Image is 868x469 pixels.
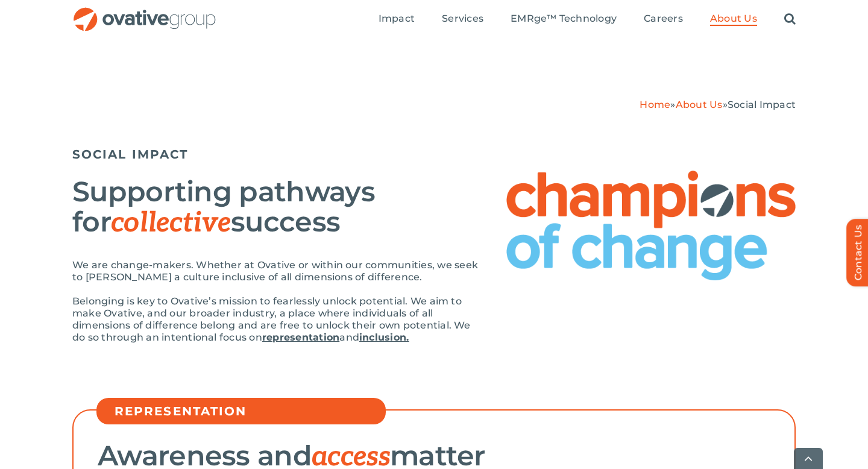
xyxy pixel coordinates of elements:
a: Services [442,13,483,26]
a: Careers [644,13,683,26]
span: and [339,332,359,343]
h2: Supporting pathways for success [72,177,482,238]
h5: SOCIAL IMPACT [72,147,796,162]
span: Social Impact [728,99,796,110]
span: Services [442,13,483,25]
span: collective [111,206,231,240]
a: EMRge™ Technology [511,13,617,26]
a: Search [784,13,796,26]
img: Social Impact – Champions of Change Logo [506,171,796,280]
span: About Us [710,13,757,25]
a: OG_Full_horizontal_RGB [72,6,217,17]
span: EMRge™ Technology [511,13,617,25]
a: About Us [710,13,757,26]
span: » » [640,99,796,110]
span: Impact [379,13,415,25]
a: Home [640,99,670,110]
p: Belonging is key to Ovative’s mission to fearlessly unlock potential. We aim to make Ovative, and... [72,295,482,344]
a: representation [262,332,339,343]
span: Careers [644,13,683,25]
a: Impact [379,13,415,26]
p: We are change-makers. Whether at Ovative or within our communities, we seek to [PERSON_NAME] a cu... [72,259,482,283]
a: About Us [676,99,723,110]
a: inclusion. [359,332,409,343]
h5: REPRESENTATION [115,404,380,418]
